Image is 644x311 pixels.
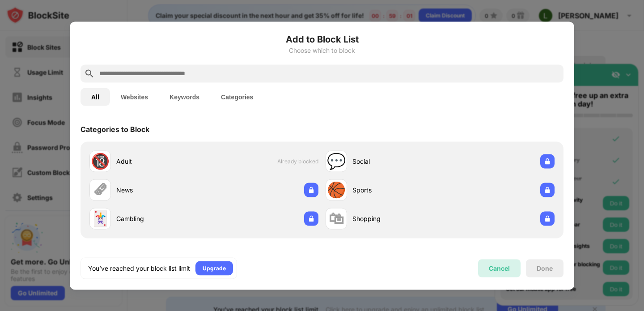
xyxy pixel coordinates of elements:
div: Social [352,157,440,166]
div: Shopping [352,214,440,223]
div: Sports [352,185,440,195]
div: You’ve reached your block list limit [88,264,190,273]
div: Gambling [116,214,204,223]
div: Adult [116,157,204,166]
div: 💬 [327,152,346,170]
button: Categories [210,88,264,106]
div: 🃏 [91,209,110,228]
div: 🗞 [93,181,108,199]
div: Choose which to block [80,47,563,54]
div: 🔞 [91,152,110,170]
div: News [116,185,204,195]
div: Cancel [489,264,510,272]
button: All [80,88,110,106]
div: 🏀 [327,181,346,199]
button: Keywords [159,88,210,106]
div: 🛍 [329,209,344,228]
div: Categories to Block [80,124,149,133]
div: Upgrade [203,264,226,273]
h6: Add to Block List [80,32,563,46]
button: Websites [110,88,159,106]
div: Done [537,264,553,272]
img: search.svg [84,68,95,79]
span: Already blocked [277,158,318,165]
